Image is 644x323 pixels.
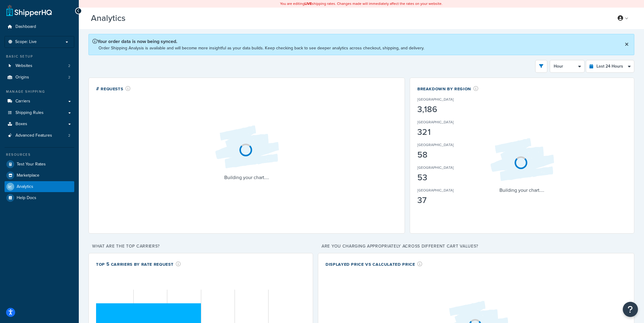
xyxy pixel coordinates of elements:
a: Shipping Rules [5,107,74,118]
li: Websites [5,60,74,72]
p: [GEOGRAPHIC_DATA] [417,142,454,148]
span: 2 [68,63,70,68]
button: open filter drawer [535,60,547,73]
p: [GEOGRAPHIC_DATA] [417,97,454,102]
span: Dashboard [15,24,36,29]
span: Origins [15,75,29,80]
p: Building your chart.... [210,173,283,182]
div: Basic Setup [5,54,74,59]
a: Help Docs [5,192,74,203]
a: Dashboard [5,21,74,32]
li: Origins [5,72,74,83]
span: Beta [127,16,148,23]
li: Advanced Features [5,130,74,141]
img: Loading... [210,121,283,173]
a: Carriers [5,96,74,107]
p: What are the top carriers? [88,242,313,251]
a: Origins2 [5,72,74,83]
span: 2 [68,133,70,138]
a: Analytics [5,181,74,192]
a: Test Your Rates [5,159,74,170]
div: Manage Shipping [5,89,74,94]
a: Boxes [5,118,74,130]
span: Test Your Rates [17,162,46,167]
span: Advanced Features [15,133,52,138]
a: Advanced Features2 [5,130,74,141]
span: Scope: Live [15,39,37,45]
div: Displayed Price vs Calculated Price [325,261,422,268]
p: Your order data is now being synced. [92,38,424,45]
b: LIVE [305,1,312,6]
span: Help Docs [17,195,36,201]
img: Loading... [486,133,558,186]
span: Websites [15,63,32,68]
p: Building your chart.... [486,186,558,195]
span: Analytics [17,184,33,189]
span: Shipping Rules [15,110,44,115]
p: Are you charging appropriately across different cart values? [318,242,634,251]
div: 3,186 [417,105,472,114]
p: [GEOGRAPHIC_DATA] [417,165,454,170]
span: 2 [68,75,70,80]
div: Top 5 Carriers by Rate Request [96,261,181,268]
p: [GEOGRAPHIC_DATA] [417,119,454,125]
p: Order Shipping Analysis is available and will become more insightful as your data builds. Keep ch... [98,45,424,51]
span: Marketplace [17,173,39,178]
div: 37 [417,196,472,205]
h3: Analytics [91,14,604,23]
p: [GEOGRAPHIC_DATA] [417,188,454,193]
div: 321 [417,128,472,136]
div: # Requests [96,85,131,92]
span: Carriers [15,99,30,104]
button: Open Resource Center [623,302,638,317]
div: 58 [417,151,472,159]
a: Websites2 [5,60,74,72]
a: Marketplace [5,170,74,181]
div: 53 [417,173,472,182]
span: Boxes [15,122,27,127]
div: Breakdown by Region [417,85,479,92]
div: Resources [5,152,74,157]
